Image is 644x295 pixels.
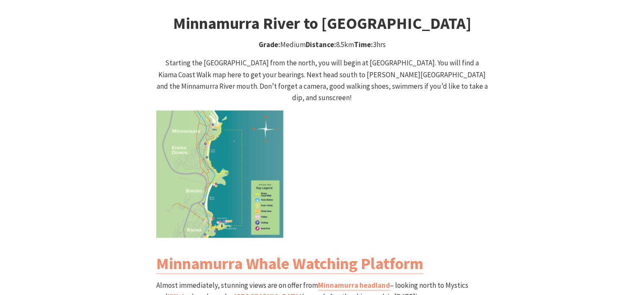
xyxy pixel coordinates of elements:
strong: Time: [354,40,373,49]
a: Minnamurra Whale Watching Platform [156,253,423,274]
strong: Distance: [306,40,336,49]
strong: Grade: [259,40,280,49]
strong: Minnamurra River to [GEOGRAPHIC_DATA] [173,13,471,33]
img: Kiama Coast Walk North Section [156,110,283,238]
a: Minnamurra headland [318,281,390,290]
p: Starting the [GEOGRAPHIC_DATA] from the north, you will begin at [GEOGRAPHIC_DATA]. You will find... [156,57,488,104]
p: Medium 8.5km 3hrs [156,39,488,51]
